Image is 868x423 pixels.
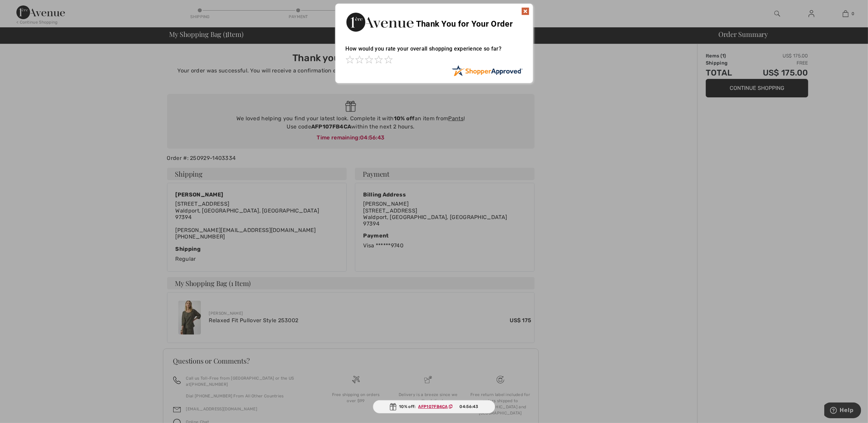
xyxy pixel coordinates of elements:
img: x [521,7,529,15]
img: Gift.svg [389,403,396,410]
span: 04:56:43 [459,404,478,410]
span: Thank You for Your Order [416,19,513,29]
div: 10% off: [373,400,495,413]
div: How would you rate your overall shopping experience so far? [346,39,523,65]
span: Help [15,5,29,11]
ins: AFP107FB4CA [418,404,448,409]
img: Thank You for Your Order [346,11,414,33]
